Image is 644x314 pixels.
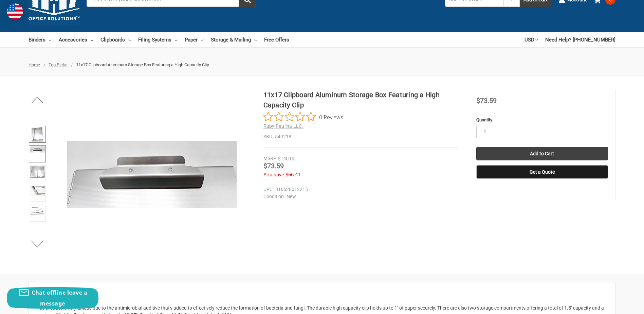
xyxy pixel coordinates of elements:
a: Filing Systems [138,32,178,47]
span: 11x17 Clipboard Aluminum Storage Box Featuring a High Capacity Clip [76,62,209,67]
a: Need Help? [PHONE_NUMBER] [545,32,615,47]
a: Paper [185,32,204,47]
a: Free Offers [264,32,289,47]
img: 11x17 Clipboard Aluminum Storage Box Featuring a High Capacity Clip [30,166,45,178]
img: 11x17 Clipboard Aluminum Storage Box Featuring a High Capacity Clip [30,146,45,153]
a: Clipboards [100,32,131,47]
button: Next [27,237,48,251]
button: Chat offline leave a message [7,287,98,309]
span: $66.41 [286,172,300,178]
span: Chat offline leave a message [32,289,87,307]
a: Ruby Paulina LLC. [263,123,303,129]
a: Home [29,62,40,67]
a: USD [525,32,538,47]
input: Add to Cart [476,147,608,160]
dt: SKU: [263,133,273,140]
img: 11x17 Clipboard Aluminum Storage Box Featuring a High Capacity Clip [32,127,43,142]
span: 0 Reviews [319,112,343,122]
label: Quantity: [476,117,608,123]
button: Rated 0 out of 5 stars from 0 reviews. Jump to reviews. [263,112,343,122]
dt: Condition: [263,193,285,200]
span: $140.00 [278,156,295,162]
dt: UPC: [263,186,274,193]
div: MSRP [263,155,276,162]
a: Accessories [59,32,93,47]
button: Get a Quote [476,165,608,179]
span: $73.59 [476,97,497,105]
button: Previous [27,93,48,107]
a: Binders [29,32,52,47]
img: 11x17 Clipboard Aluminum Storage Box Featuring a High Capacity Clip [30,186,45,196]
dd: 816628012215 [263,186,455,193]
a: Top Picks [49,62,68,67]
a: Storage & Mailing [211,32,257,47]
span: You save [263,172,284,178]
img: duty and tax information for United States [7,3,23,20]
h1: 11x17 Clipboard Aluminum Storage Box Featuring a High Capacity Clip [263,90,458,110]
img: 11x17 Clipboard Aluminum Storage Box Featuring a High Capacity Clip [30,206,45,216]
dd: New [263,193,455,200]
span: $73.59 [263,162,284,170]
dd: 549218 [263,133,458,140]
h2: Description [36,290,608,300]
img: 11x17 Clipboard Aluminum Storage Box Featuring a High Capacity Clip [67,141,237,208]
